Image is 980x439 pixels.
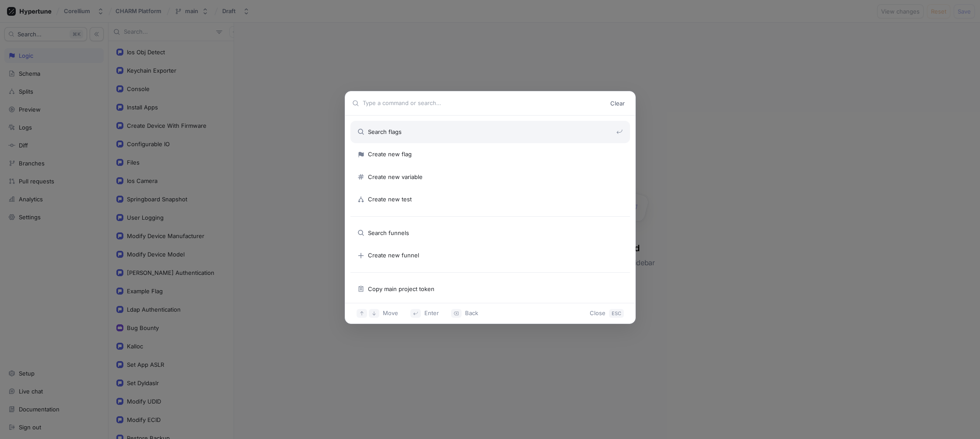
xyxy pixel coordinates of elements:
[345,116,635,303] div: Suggestions
[590,309,605,318] p: Close
[357,229,623,238] div: Search funnels
[610,101,625,106] span: Clear
[357,173,623,182] div: Create new variable
[383,309,398,318] p: Move
[612,311,621,316] p: ESC
[357,195,623,204] div: Create new test
[607,97,628,110] button: Clear
[357,251,623,260] div: Create new funnel
[363,99,607,108] input: Type a command or search…
[357,128,616,137] div: Search flags
[465,309,478,318] p: Back
[424,309,439,318] p: Enter
[357,150,623,159] div: Create new flag
[357,285,623,294] div: Copy main project token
